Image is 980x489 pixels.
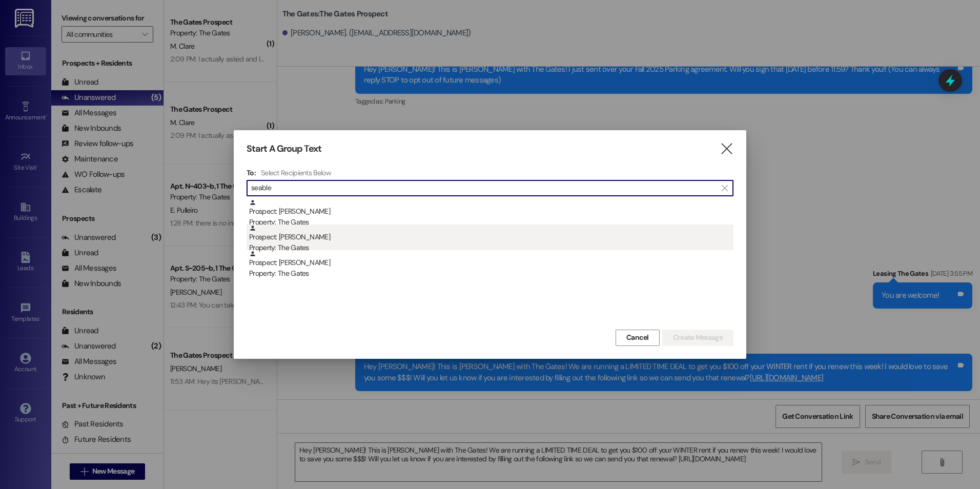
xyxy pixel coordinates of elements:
[249,268,733,279] div: Property: The Gates
[247,143,321,155] h3: Start A Group Text
[662,330,733,346] button: Create Message
[720,144,733,154] i: 
[247,250,733,276] div: Prospect: [PERSON_NAME]Property: The Gates
[249,199,733,228] div: Prospect: [PERSON_NAME]
[249,225,733,254] div: Prospect: [PERSON_NAME]
[717,180,733,196] button: Clear text
[673,332,723,343] span: Create Message
[247,199,733,225] div: Prospect: [PERSON_NAME]Property: The Gates
[247,225,733,250] div: Prospect: [PERSON_NAME]Property: The Gates
[261,168,331,177] h4: Select Recipients Below
[249,217,733,228] div: Property: The Gates
[626,332,649,343] span: Cancel
[247,168,256,177] h3: To:
[249,250,733,279] div: Prospect: [PERSON_NAME]
[722,184,727,192] i: 
[249,242,733,253] div: Property: The Gates
[251,181,717,195] input: Search for any contact or apartment
[616,330,660,346] button: Cancel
